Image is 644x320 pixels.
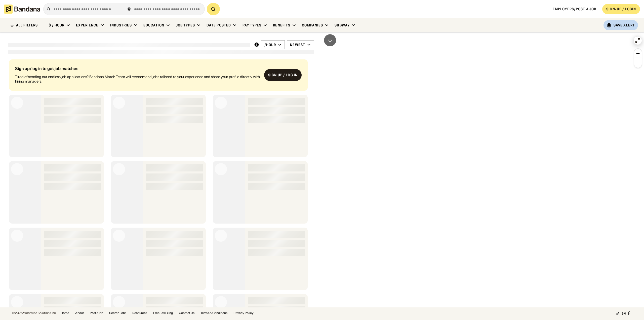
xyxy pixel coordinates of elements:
a: Resources [132,311,147,314]
div: Sign up / Log in [268,73,298,77]
a: Contact Us [179,311,194,314]
div: Save Alert [614,23,635,27]
div: Industries [110,23,132,27]
div: Benefits [273,23,290,27]
div: Tired of sending out endless job applications? Bandana Match Team will recommend jobs tailored to... [15,75,260,84]
div: Education [143,23,164,27]
div: Newest [290,43,305,47]
div: /hour [264,43,276,47]
div: Date Posted [207,23,231,27]
div: Pay Types [243,23,261,27]
a: Free Tax Filing [153,311,173,314]
div: Job Types [176,23,195,27]
div: $ / hour [49,23,64,27]
a: Privacy Policy [233,311,254,314]
a: Home [61,311,69,314]
div: SIGN-UP / LOGIN [606,7,636,11]
a: Terms & Conditions [200,311,227,314]
div: Sign up/log in to get job matches [15,66,260,70]
img: Bandana logotype [4,5,40,14]
a: Search Jobs [109,311,126,314]
a: Post a job [90,311,103,314]
div: Companies [302,23,323,27]
a: Employers/Post a job [553,7,596,11]
div: Subway [335,23,350,27]
div: Experience [76,23,98,27]
a: About [75,311,84,314]
div: ALL FILTERS [16,23,38,27]
div: © 2025 Workwise Solutions Inc. [12,311,57,314]
div: grid [8,57,314,308]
